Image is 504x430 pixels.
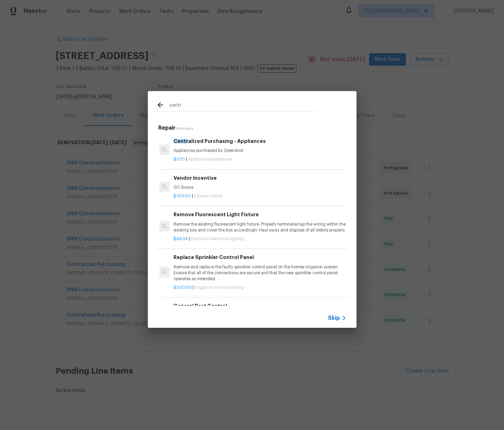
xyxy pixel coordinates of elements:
[174,148,346,154] p: Appliances purchased by Opendoor
[194,194,223,198] span: Exterior overall
[176,127,193,130] span: 10 Results
[188,157,232,161] span: Appliances appliances
[174,137,346,145] h6: alized Purchasing - Appliances
[174,253,346,261] h6: Replace Sprinkler Control Panel
[174,237,188,241] span: $49.34
[191,237,244,241] span: Electrical electrical lighting
[174,302,346,310] h6: General Pest Control
[174,211,346,218] h6: Remove Fluorescent Light Fixture
[195,285,244,290] span: Irrigation non functioning
[328,315,340,322] span: Skip
[174,236,346,242] p: |
[174,139,188,144] span: Centr
[174,174,346,182] h6: Vendor Incentive
[174,285,192,290] span: $200.00
[169,101,317,111] input: Search issues or repairs
[174,193,346,199] p: |
[174,285,346,291] p: |
[174,156,346,162] p: |
[174,221,346,233] p: Remove the existing fluorescent light fixture. Properly terminate/cap the wiring within the exist...
[174,185,346,190] p: GC Bonus
[174,157,185,161] span: $1.00
[174,264,346,282] p: Remove and replace the faulty sprinkler control panel on the homes irrigation system. Ensure that...
[158,124,348,132] h5: Repair
[174,194,191,198] span: $100.00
